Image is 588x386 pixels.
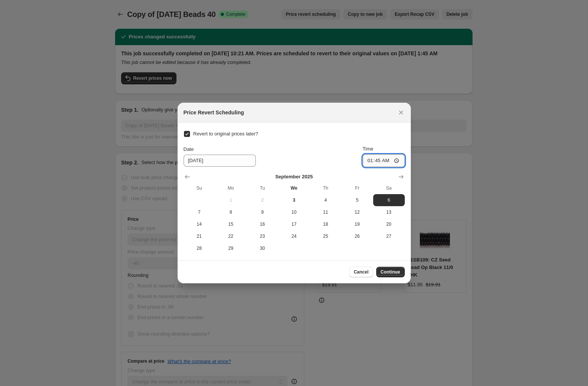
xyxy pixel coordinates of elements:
span: 26 [345,233,370,239]
span: 30 [250,245,275,251]
button: Friday September 19 2025 [342,218,373,230]
button: Saturday September 20 2025 [373,218,405,230]
span: 22 [218,233,244,239]
span: 2 [250,197,275,203]
span: We [281,185,307,191]
button: Tuesday September 16 2025 [247,218,278,230]
span: 20 [376,221,402,227]
span: 24 [281,233,307,239]
th: Thursday [310,182,342,194]
h2: Price Revert Scheduling [184,109,244,116]
button: Thursday September 18 2025 [310,218,342,230]
button: Saturday September 6 2025 [373,194,405,206]
button: Friday September 12 2025 [342,206,373,218]
span: 14 [187,221,212,227]
span: Cancel [354,269,368,275]
th: Sunday [184,182,215,194]
button: Thursday September 25 2025 [310,230,342,242]
span: Continue [381,269,400,275]
span: Tu [250,185,275,191]
span: 23 [250,233,275,239]
button: Thursday September 4 2025 [310,194,342,206]
button: Monday September 8 2025 [215,206,247,218]
span: Revert to original prices later? [193,131,258,137]
span: Th [313,185,339,191]
button: Monday September 15 2025 [215,218,247,230]
span: 13 [376,209,402,215]
th: Wednesday [278,182,310,194]
span: 12 [345,209,370,215]
span: 21 [187,233,212,239]
button: Friday September 5 2025 [342,194,373,206]
button: Sunday September 14 2025 [184,218,215,230]
span: Su [187,185,212,191]
button: Close [396,107,406,118]
button: Sunday September 28 2025 [184,242,215,254]
span: Sa [376,185,402,191]
button: Cancel [349,267,373,277]
button: Monday September 1 2025 [215,194,247,206]
th: Monday [215,182,247,194]
span: 5 [345,197,370,203]
span: 1 [218,197,244,203]
button: Tuesday September 9 2025 [247,206,278,218]
button: Tuesday September 23 2025 [247,230,278,242]
input: 12:00 [363,154,405,167]
span: Date [184,146,194,152]
span: 6 [376,197,402,203]
button: Saturday September 13 2025 [373,206,405,218]
span: Time [363,146,373,152]
span: 17 [281,221,307,227]
span: 9 [250,209,275,215]
span: 8 [218,209,244,215]
span: 28 [187,245,212,251]
button: Show previous month, August 2025 [182,172,193,182]
span: 25 [313,233,339,239]
span: 4 [313,197,339,203]
span: 7 [187,209,212,215]
button: Tuesday September 30 2025 [247,242,278,254]
span: 16 [250,221,275,227]
button: Friday September 26 2025 [342,230,373,242]
button: Sunday September 7 2025 [184,206,215,218]
th: Tuesday [247,182,278,194]
button: Thursday September 11 2025 [310,206,342,218]
th: Saturday [373,182,405,194]
button: Continue [376,267,405,277]
span: 15 [218,221,244,227]
span: 29 [218,245,244,251]
button: Wednesday September 17 2025 [278,218,310,230]
span: 19 [345,221,370,227]
button: Show next month, October 2025 [396,172,406,182]
button: Tuesday September 2 2025 [247,194,278,206]
span: 10 [281,209,307,215]
th: Friday [342,182,373,194]
button: Saturday September 27 2025 [373,230,405,242]
button: Wednesday September 24 2025 [278,230,310,242]
button: Sunday September 21 2025 [184,230,215,242]
span: Fr [345,185,370,191]
button: Monday September 22 2025 [215,230,247,242]
input: 9/3/2025 [184,155,256,167]
span: Mo [218,185,244,191]
span: 3 [281,197,307,203]
span: 18 [313,221,339,227]
span: 27 [376,233,402,239]
button: Wednesday September 10 2025 [278,206,310,218]
button: Today Wednesday September 3 2025 [278,194,310,206]
span: 11 [313,209,339,215]
button: Monday September 29 2025 [215,242,247,254]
